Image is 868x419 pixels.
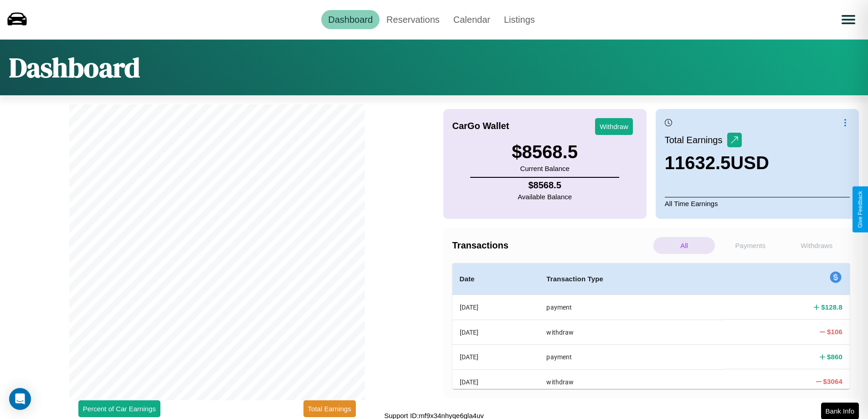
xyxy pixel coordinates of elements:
th: withdraw [539,320,724,344]
h4: $ 106 [827,327,842,336]
div: Give Feedback [857,191,863,228]
h1: Dashboard [9,49,140,86]
p: All Time Earnings [665,197,850,210]
a: Dashboard [321,10,380,29]
div: Open Intercom Messenger [9,388,31,410]
h4: Transactions [452,240,651,251]
th: [DATE] [452,345,539,369]
th: [DATE] [452,320,539,344]
a: Listings [497,10,542,29]
button: Total Earnings [303,400,356,417]
h4: $ 128.8 [821,302,842,312]
p: Available Balance [518,191,572,203]
p: Current Balance [512,162,578,175]
th: payment [539,295,724,320]
button: Withdraw [595,118,633,135]
th: withdraw [539,369,724,394]
h4: $ 860 [827,352,842,362]
a: Reservations [380,10,447,29]
button: Percent of Car Earnings [78,400,160,417]
p: All [653,237,715,254]
button: Open menu [836,7,861,32]
h3: 11632.5 USD [665,153,769,173]
a: Calendar [447,10,497,29]
p: Payments [719,237,781,254]
p: Withdraws [786,237,847,254]
h4: $ 3064 [823,377,842,386]
th: payment [539,345,724,369]
th: [DATE] [452,369,539,394]
h4: Transaction Type [546,274,716,285]
p: Total Earnings [665,132,727,148]
h3: $ 8568.5 [512,142,578,162]
h4: $ 8568.5 [518,180,572,191]
h4: CarGo Wallet [452,121,509,131]
h4: Date [460,274,532,285]
th: [DATE] [452,295,539,320]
